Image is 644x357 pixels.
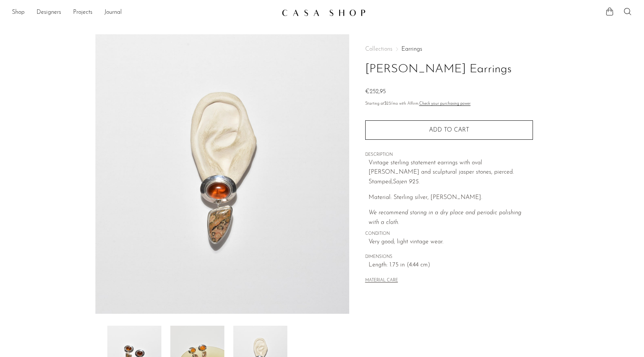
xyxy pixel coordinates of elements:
[365,46,533,52] nav: Breadcrumbs
[104,8,122,18] a: Journal
[401,46,422,52] a: Earrings
[365,120,533,140] button: Add to cart
[369,193,533,203] p: Material: Sterling silver, [PERSON_NAME].
[419,102,471,106] a: Check your purchasing power - Learn more about Affirm Financing (opens in modal)
[369,237,533,247] span: Very good; light vintage wear.
[12,6,276,19] nav: Desktop navigation
[365,231,533,237] span: CONDITION
[365,60,533,79] h1: [PERSON_NAME] Earrings
[393,179,420,185] em: Sajen 925.
[369,210,521,225] i: We recommend storing in a dry place and periodic polishing with a cloth.
[429,127,469,134] span: Add to cart
[73,8,92,18] a: Projects
[369,158,533,187] p: Vintage sterling statement earrings with oval [PERSON_NAME] and sculptural jasper stones, pierced...
[369,260,533,270] span: Length: 1.75 in (4.44 cm)
[365,89,386,95] span: €252,95
[12,6,276,19] ul: NEW HEADER MENU
[365,152,533,158] span: DESCRIPTION
[384,102,391,106] span: $23
[95,34,349,314] img: Jasper Amber Earrings
[365,278,398,284] button: MATERIAL CARE
[365,101,533,107] p: Starting at /mo with Affirm.
[37,8,61,18] a: Designers
[365,254,533,260] span: DIMENSIONS
[12,8,25,18] a: Shop
[365,46,392,52] span: Collections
